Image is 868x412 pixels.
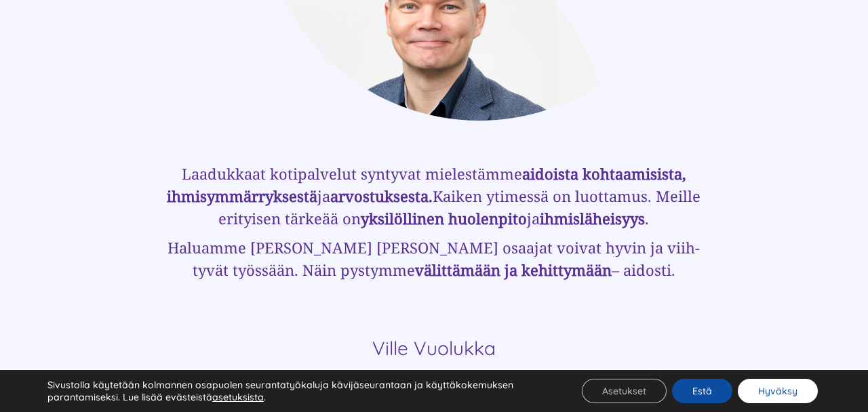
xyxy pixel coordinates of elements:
[738,379,818,403] button: Hyväksy
[163,163,705,230] h3: Laadukkaat kotipalvelut syntyvat mielestämme ja Kaiken ytimessä on luottamus. Meille erityisen tä...
[163,367,705,383] p: Mesimarjasi Oy:n toimitusjohtaja
[540,208,645,228] strong: ihmis­läheisyys
[47,379,553,403] p: Sivustolla käytetään kolmannen osapuolen seurantatyökaluja kävijäseurantaan ja käyttäkokemuksen p...
[415,260,612,280] strong: välit­tämään ja kehittymään
[361,208,527,228] strong: yksilöllinen huolen­pito
[582,379,667,403] button: Asetukset
[163,337,705,360] h4: Ville Vuolukka
[212,391,264,403] button: asetuksista
[672,379,732,403] button: Estä
[167,163,686,206] strong: aidoista kohtaa­misista, ihmis­ymmärryksestä
[330,186,433,206] strong: arvos­tuksesta.
[163,236,705,281] h3: Haluamme [PERSON_NAME] [PERSON_NAME] osaa­jat voivat hyvin ja viih­tyvät työssään. Näin pystymme ...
